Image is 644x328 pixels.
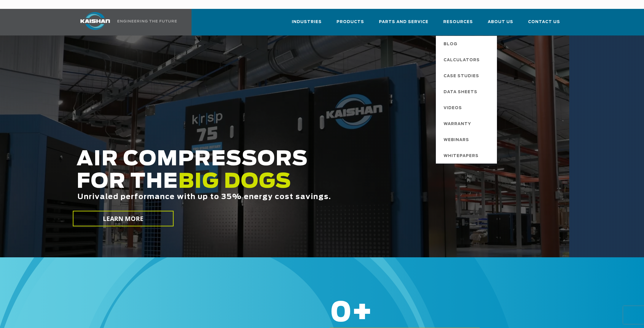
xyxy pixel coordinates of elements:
a: Videos [438,100,497,116]
span: Calculators [444,55,480,65]
span: 0 [330,300,352,327]
span: Case Studies [444,71,479,81]
span: Contact Us [528,19,560,25]
a: Whitepapers [438,148,497,164]
span: Products [337,19,364,25]
span: Unrivaled performance with up to 35% energy cost savings. [77,193,331,201]
a: Data Sheets [438,84,497,100]
span: Resources [443,19,473,25]
span: Webinars [444,135,469,145]
span: Videos [444,103,462,113]
span: BIG DOGS [178,172,291,192]
span: Data Sheets [444,87,477,97]
a: Contact Us [528,14,560,34]
img: kaishan logo [73,12,117,30]
img: Engineering the future [117,20,177,22]
a: Resources [443,14,473,34]
a: Webinars [438,132,497,148]
a: About Us [488,14,513,34]
a: Calculators [438,52,497,68]
a: Parts and Service [379,14,428,34]
span: Blog [444,39,458,49]
span: Whitepapers [444,151,479,161]
span: LEARN MORE [103,214,144,223]
a: Blog [438,36,497,52]
a: Warranty [438,116,497,132]
h6: + [330,309,619,317]
h2: AIR COMPRESSORS FOR THE [76,148,484,219]
a: Industries [292,14,322,34]
a: Case Studies [438,68,497,84]
span: Warranty [444,119,471,129]
a: Products [337,14,364,34]
span: About Us [488,19,513,25]
a: Kaishan USA [73,9,178,35]
a: LEARN MORE [73,211,174,227]
span: Industries [292,19,322,25]
span: Parts and Service [379,19,428,25]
